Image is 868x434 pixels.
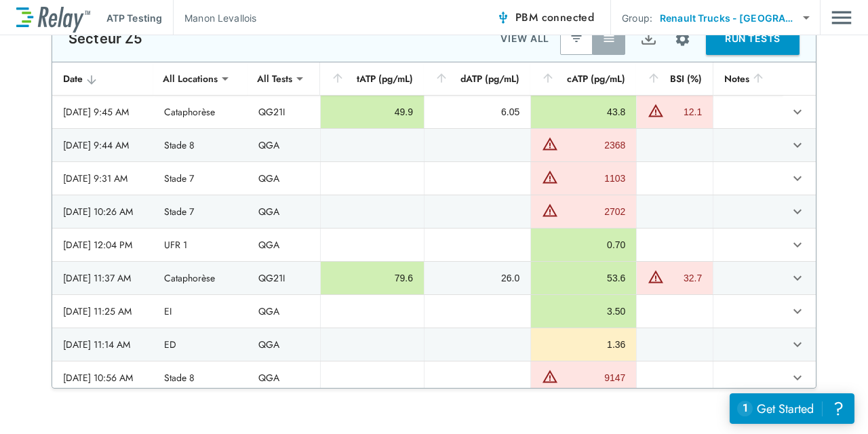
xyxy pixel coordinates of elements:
div: dATP (pg/mL) [435,71,519,87]
div: [DATE] 11:37 AM [63,271,142,285]
button: expand row [786,134,809,157]
button: expand row [786,300,809,323]
td: QG21I [248,262,320,294]
span: PBM [515,8,594,27]
div: [DATE] 9:31 AM [63,172,142,185]
div: 26.0 [435,271,519,285]
td: UFR 1 [153,229,247,261]
div: 6.05 [435,105,519,119]
img: Warning [648,269,664,285]
div: tATP (pg/mL) [331,71,413,87]
div: 0.70 [542,238,625,252]
div: 49.9 [332,105,413,119]
td: Cataphorèse [153,262,247,294]
button: expand row [786,366,809,389]
div: [DATE] 11:25 AM [63,304,142,318]
div: All Locations [153,65,227,92]
button: expand row [786,267,809,290]
img: Warning [542,202,558,218]
img: Warning [542,368,558,384]
td: QG21I [248,96,320,128]
td: ED [153,328,247,361]
td: Stade 8 [153,129,247,161]
button: expand row [786,233,809,256]
button: PBM connected [491,4,599,31]
button: expand row [786,333,809,356]
div: 1103 [561,172,625,185]
div: cATP (pg/mL) [541,71,625,87]
span: connected [542,9,595,25]
div: 9147 [561,371,625,384]
img: LuminUltra Relay [16,3,90,33]
td: QGA [248,129,320,161]
div: Notes [724,71,772,87]
div: 79.6 [332,271,413,285]
img: Drawer Icon [831,5,852,31]
td: QGA [248,195,320,228]
div: [DATE] 10:56 AM [63,371,142,384]
p: Manon Levallois [184,11,256,25]
button: Main menu [831,5,852,31]
div: [DATE] 11:14 AM [63,338,142,351]
div: 12.1 [667,105,702,119]
button: expand row [786,200,809,223]
img: Warning [542,169,558,185]
td: QGA [248,295,320,328]
img: View All [602,32,616,45]
div: All Tests [248,65,302,92]
img: Settings Icon [674,31,691,47]
img: Connected Icon [496,11,510,24]
div: 3.50 [542,304,625,318]
button: expand row [786,167,809,190]
div: 1.36 [542,338,625,351]
div: 32.7 [667,271,702,285]
div: 43.8 [542,105,625,119]
img: Export Icon [640,31,657,47]
button: expand row [786,100,809,123]
td: EI [153,295,247,328]
div: 2368 [561,138,625,152]
td: QGA [248,162,320,195]
td: Stade 7 [153,162,247,195]
div: [DATE] 9:45 AM [63,105,142,119]
td: QGA [248,229,320,261]
td: Cataphorèse [153,96,247,128]
img: Warning [648,102,664,119]
div: 53.6 [542,271,625,285]
p: VIEW ALL [500,31,549,47]
td: QGA [248,361,320,394]
iframe: Resource center [730,393,854,424]
td: Stade 7 [153,195,247,228]
button: Export [632,22,665,55]
td: QGA [248,328,320,361]
div: [DATE] 12:04 PM [63,238,142,252]
th: Date [52,62,153,96]
button: Site setup [665,21,701,57]
p: ATP Testing [106,11,162,25]
div: [DATE] 10:26 AM [63,205,142,218]
p: Group: [622,11,652,25]
button: RUN TESTS [706,22,800,55]
td: Stade 8 [153,361,247,394]
div: 2702 [561,205,625,218]
p: Secteur Z5 [68,31,143,47]
img: Latest [570,32,583,45]
table: sticky table [52,62,816,395]
img: Warning [542,136,558,152]
div: BSI (%) [647,71,702,87]
div: [DATE] 9:44 AM [63,138,142,152]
